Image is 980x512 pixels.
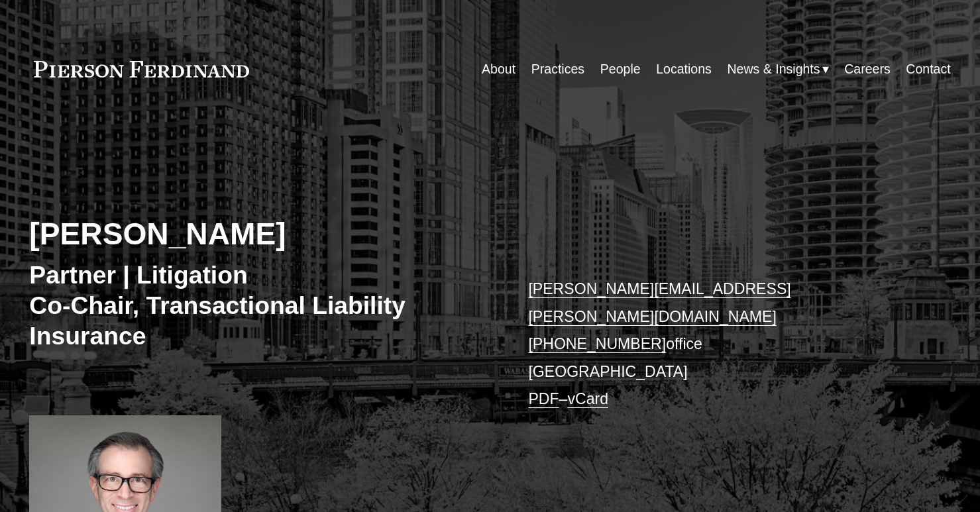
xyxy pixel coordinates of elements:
[29,260,490,351] h3: Partner | Litigation Co-Chair, Transactional Liability Insurance
[29,216,490,253] h2: [PERSON_NAME]
[482,56,516,82] a: About
[656,56,712,82] a: Locations
[531,56,584,82] a: Practices
[528,390,559,407] a: PDF
[528,280,790,325] a: [PERSON_NAME][EMAIL_ADDRESS][PERSON_NAME][DOMAIN_NAME]
[528,276,912,413] p: office [GEOGRAPHIC_DATA] –
[728,56,829,82] a: folder dropdown
[728,58,820,81] span: News & Insights
[600,56,641,82] a: People
[567,390,608,407] a: vCard
[844,56,890,82] a: Careers
[528,335,666,352] a: [PHONE_NUMBER]
[906,56,950,82] a: Contact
